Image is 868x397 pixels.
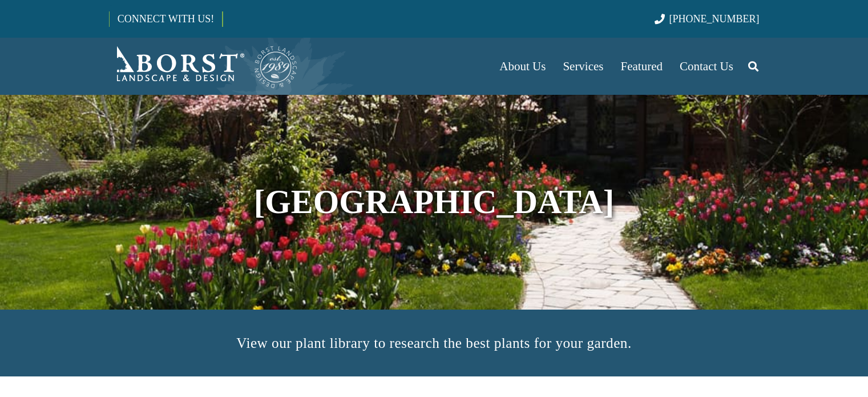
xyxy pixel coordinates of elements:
[612,38,671,95] a: Featured
[109,43,298,89] a: Borst-Logo
[499,59,546,73] span: About Us
[254,183,615,220] strong: [GEOGRAPHIC_DATA]
[563,59,603,73] span: Services
[655,13,759,25] a: [PHONE_NUMBER]
[669,13,760,25] span: [PHONE_NUMBER]
[671,38,742,95] a: Contact Us
[110,5,222,33] a: CONNECT WITH US!
[491,38,554,95] a: About Us
[109,330,760,356] h4: View our plant library to research the best plants for your garden.
[742,52,765,81] a: Search
[621,59,663,73] span: Featured
[554,38,612,95] a: Services
[680,59,733,73] span: Contact Us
